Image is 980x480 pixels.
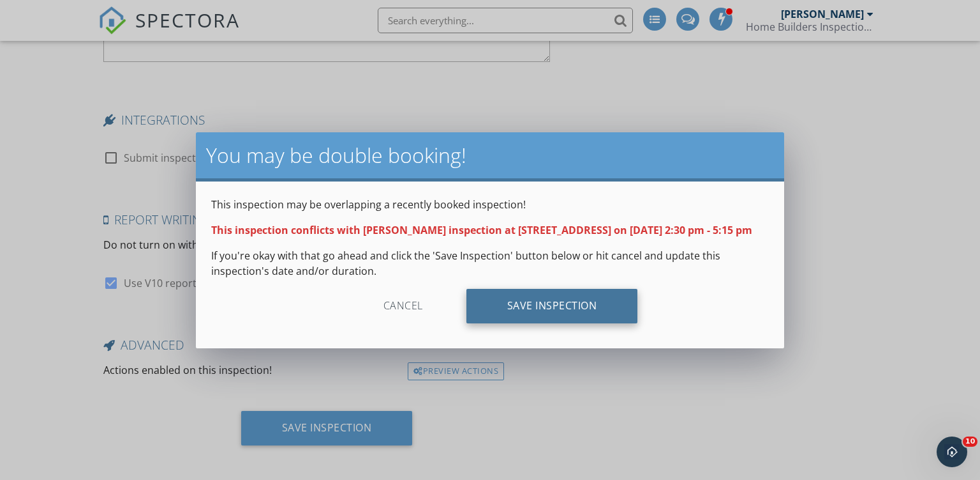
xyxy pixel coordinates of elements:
[211,248,769,279] p: If you're okay with that go ahead and click the 'Save Inspection' button below or hit cancel and ...
[466,289,638,323] div: Save Inspection
[343,289,464,323] div: Cancel
[963,437,977,447] span: 10
[211,197,769,212] p: This inspection may be overlapping a recently booked inspection!
[206,143,774,168] h2: You may be double booking!
[937,437,967,467] iframe: Intercom live chat
[211,223,752,237] strong: This inspection conflicts with [PERSON_NAME] inspection at [STREET_ADDRESS] on [DATE] 2:30 pm - 5...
